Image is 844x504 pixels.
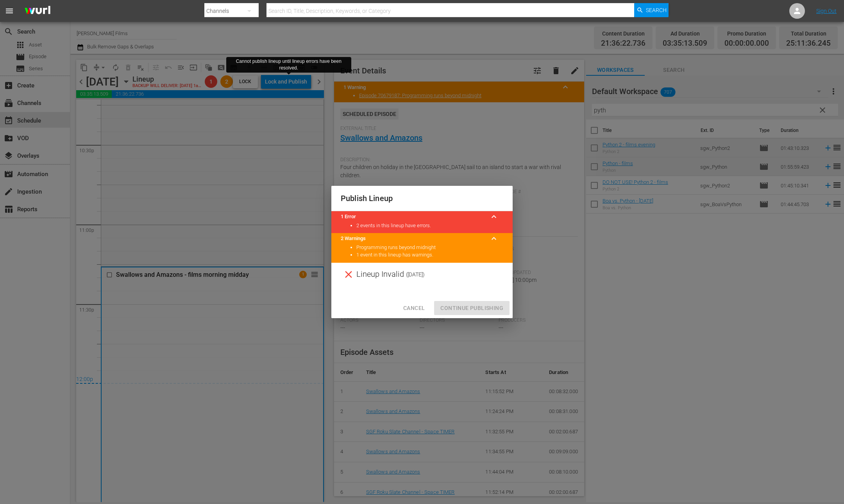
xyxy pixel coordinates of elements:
li: 1 event in this lineup has warnings. [356,251,503,259]
li: Programming runs beyond midnight [356,244,503,251]
title: 1 Error [341,213,485,221]
button: Cancel [397,301,431,315]
span: keyboard_arrow_up [489,212,499,221]
span: keyboard_arrow_up [489,234,499,243]
div: Cannot publish lineup until lineup errors have been resolved. [229,58,348,71]
span: menu [5,6,14,16]
li: 2 events in this lineup have errors. [356,222,503,230]
span: Search [646,3,667,17]
span: Cancel [403,303,425,313]
title: 2 Warnings [341,235,485,242]
span: ( [DATE] ) [406,269,425,280]
div: Lineup Invalid [331,263,513,286]
button: keyboard_arrow_up [485,207,503,226]
img: ans4CAIJ8jUAAAAAAAAAAAAAAAAAAAAAAAAgQb4GAAAAAAAAAAAAAAAAAAAAAAAAJMjXAAAAAAAAAAAAAAAAAAAAAAAAgAT5G... [19,2,56,20]
button: keyboard_arrow_up [485,229,503,248]
a: Sign Out [816,8,837,14]
h2: Publish Lineup [341,192,503,205]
